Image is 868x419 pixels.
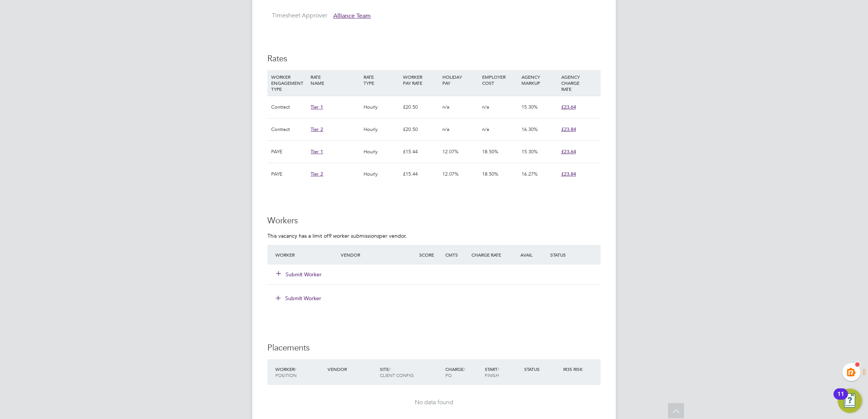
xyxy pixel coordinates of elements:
[561,362,587,376] div: IR35 Risk
[326,362,378,376] div: Vendor
[561,171,576,177] span: £23.84
[482,126,489,132] span: n/a
[362,118,401,140] div: Hourly
[269,70,309,96] div: WORKER ENGAGEMENT TYPE
[561,148,576,155] span: £23.64
[333,12,371,20] span: Alliance Team
[548,248,601,262] div: Status
[267,53,601,64] h3: Rates
[470,248,509,262] div: Charge Rate
[445,366,465,378] span: / PO
[561,104,576,110] span: £23.64
[270,292,327,304] button: Submit Worker
[485,366,499,378] span: / Finish
[362,141,401,163] div: Hourly
[838,389,862,413] button: Open Resource Center, 11 new notifications
[267,343,601,354] h3: Placements
[401,163,440,185] div: £15.44
[520,70,559,90] div: AGENCY MARKUP
[521,171,538,177] span: 16.27%
[521,148,538,155] span: 15.30%
[417,248,443,262] div: Score
[483,362,522,382] div: Start
[273,362,326,382] div: Worker
[273,248,339,262] div: Worker
[401,96,440,118] div: £20.50
[269,163,309,185] div: PAYE
[561,126,576,132] span: £23.84
[328,232,379,239] em: 9 worker submissions
[509,248,548,262] div: Avail
[401,141,440,163] div: £15.44
[362,70,401,90] div: RATE TYPE
[442,126,450,132] span: n/a
[401,70,440,90] div: WORKER PAY RATE
[442,148,459,155] span: 12.07%
[443,248,470,262] div: Cmts
[559,70,599,96] div: AGENCY CHARGE RATE
[275,366,297,378] span: / Position
[482,171,498,177] span: 18.50%
[309,70,361,90] div: RATE NAME
[269,118,309,140] div: Contract
[275,399,593,407] div: No data found
[521,104,538,110] span: 15.30%
[401,118,440,140] div: £20.50
[311,171,323,177] span: Tier 2
[380,366,414,378] span: / Client Config
[311,148,323,155] span: Tier 1
[482,148,498,155] span: 18.50%
[362,96,401,118] div: Hourly
[269,141,309,163] div: PAYE
[480,70,520,90] div: EMPLOYER COST
[440,70,480,90] div: HOLIDAY PAY
[521,126,538,132] span: 16.30%
[442,104,450,110] span: n/a
[311,104,323,110] span: Tier 1
[339,248,417,262] div: Vendor
[442,171,459,177] span: 12.07%
[267,215,601,226] h3: Workers
[267,12,327,20] label: Timesheet Approver
[837,394,844,404] div: 11
[362,163,401,185] div: Hourly
[276,271,322,278] button: Submit Worker
[267,232,601,239] p: This vacancy has a limit of per vendor.
[378,362,443,382] div: Site
[482,104,489,110] span: n/a
[311,126,323,132] span: Tier 2
[522,362,562,376] div: Status
[269,96,309,118] div: Contract
[443,362,483,382] div: Charge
